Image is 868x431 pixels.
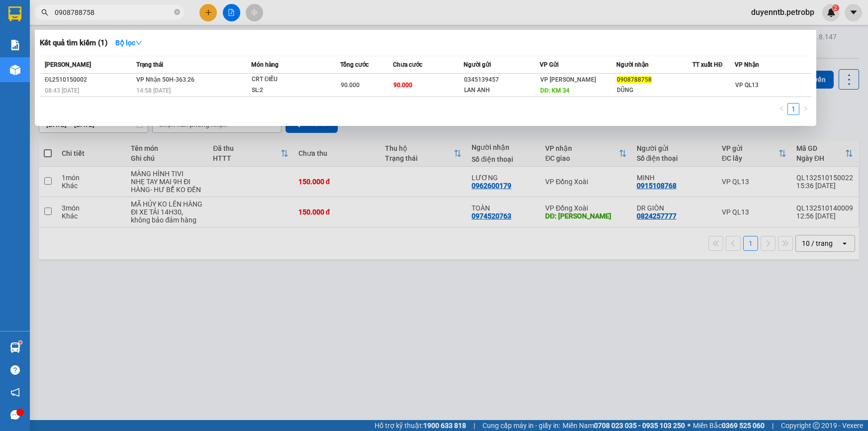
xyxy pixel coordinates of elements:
span: Người gửi [464,61,491,68]
span: VP Nhận [735,61,759,68]
span: down [135,39,142,46]
span: VP [PERSON_NAME] [540,76,596,83]
img: warehouse-icon [10,342,20,353]
span: 0908788758 [617,76,652,83]
sup: 1 [19,341,22,344]
span: message [10,410,20,420]
img: logo-vxr [8,6,21,21]
span: VP Nhận 50H-363.26 [136,76,194,83]
span: 90.000 [341,82,360,89]
span: left [778,106,784,111]
span: close-circle [174,9,180,15]
span: 14:58 [DATE] [136,87,171,94]
span: VP Gửi [540,61,559,68]
span: question-circle [10,365,20,375]
div: CRT ĐIỀU [252,74,326,85]
strong: Bộ lọc [115,39,142,47]
div: ĐL2510150002 [45,75,133,85]
span: [PERSON_NAME] [45,61,91,68]
span: 90.000 [393,82,412,89]
a: 1 [788,104,799,114]
li: Next Page [799,103,811,115]
span: search [41,9,48,16]
span: TT xuất HĐ [692,61,723,68]
span: right [802,106,808,111]
span: DĐ: KM 34 [540,87,570,94]
span: Trạng thái [136,61,163,68]
input: Tìm tên, số ĐT hoặc mã đơn [55,7,172,18]
span: Chưa cước [393,61,422,68]
span: notification [10,388,20,397]
img: solution-icon [10,40,20,50]
h3: Kết quả tìm kiếm ( 1 ) [40,38,107,48]
img: warehouse-icon [10,65,20,75]
button: Bộ lọcdown [107,35,150,51]
div: SL: 2 [252,85,326,96]
button: right [799,103,811,115]
span: Tổng cước [340,61,369,68]
span: 08:43 [DATE] [45,87,79,94]
span: Người nhận [616,61,649,68]
div: 0345139457 [464,75,539,85]
span: Món hàng [251,61,279,68]
div: DŨNG [617,85,692,96]
li: Previous Page [775,103,787,115]
span: close-circle [174,8,180,17]
li: 1 [787,103,799,115]
button: left [775,103,787,115]
div: LAN ANH [464,85,539,96]
span: VP QL13 [735,82,759,89]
